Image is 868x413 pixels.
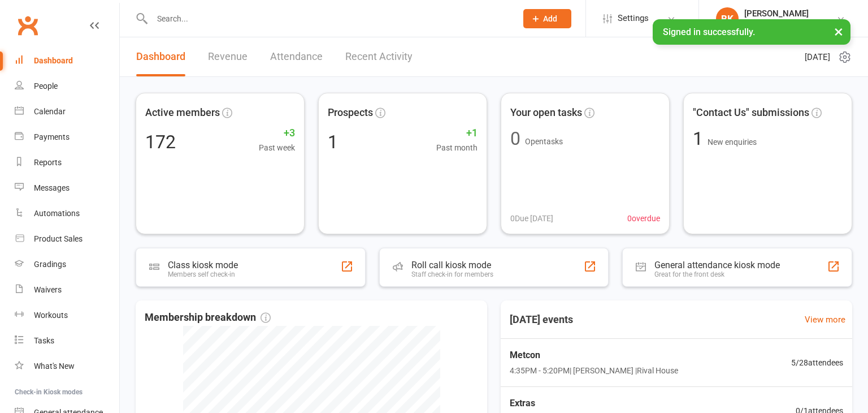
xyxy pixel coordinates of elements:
[328,105,373,121] span: Prospects
[34,209,80,218] div: Automations
[328,133,338,151] div: 1
[15,124,119,150] a: Payments
[34,234,83,243] div: Product Sales
[436,141,478,154] span: Past month
[693,128,708,149] span: 1
[208,37,248,76] a: Revenue
[14,11,42,40] a: Clubworx
[145,105,220,121] span: Active members
[15,252,119,277] a: Gradings
[34,260,66,269] div: Gradings
[34,81,58,91] div: People
[270,37,323,76] a: Attendance
[510,212,553,225] span: 0 Due [DATE]
[149,11,509,27] input: Search...
[654,260,780,270] div: General attendance kiosk mode
[15,201,119,226] a: Automations
[34,285,62,294] div: Waivers
[411,260,493,270] div: Roll call kiosk mode
[501,309,582,330] h3: [DATE] events
[15,354,119,379] a: What's New
[15,150,119,175] a: Reports
[168,260,238,270] div: Class kiosk mode
[34,362,75,371] div: What's New
[345,37,413,76] a: Recent Activity
[525,137,563,146] span: Open tasks
[34,107,66,116] div: Calendar
[744,8,809,19] div: [PERSON_NAME]
[523,9,571,28] button: Add
[15,328,119,354] a: Tasks
[510,364,678,377] span: 4:35PM - 5:20PM | [PERSON_NAME] | Rival House
[15,277,119,303] a: Waivers
[791,356,843,369] span: 5 / 28 attendees
[15,175,119,201] a: Messages
[828,19,849,44] button: ×
[34,311,68,320] div: Workouts
[34,183,70,192] div: Messages
[145,309,271,326] span: Membership breakdown
[34,56,73,65] div: Dashboard
[15,74,119,99] a: People
[15,48,119,74] a: Dashboard
[34,336,54,345] div: Tasks
[663,27,755,37] span: Signed in successfully.
[510,396,659,411] span: Extras
[716,7,739,30] div: BK
[15,303,119,328] a: Workouts
[510,130,520,148] div: 0
[15,226,119,252] a: Product Sales
[168,270,238,278] div: Members self check-in
[510,348,678,363] span: Metcon
[618,6,649,31] span: Settings
[259,125,295,141] span: +3
[136,37,185,76] a: Dashboard
[15,99,119,124] a: Calendar
[34,158,62,167] div: Reports
[411,270,493,278] div: Staff check-in for members
[510,105,582,121] span: Your open tasks
[654,270,780,278] div: Great for the front desk
[693,105,809,121] span: "Contact Us" submissions
[744,19,809,29] div: Rival House
[436,125,478,141] span: +1
[708,137,757,147] span: New enquiries
[627,212,660,225] span: 0 overdue
[259,141,295,154] span: Past week
[805,313,845,326] a: View more
[34,132,70,141] div: Payments
[805,50,830,64] span: [DATE]
[543,14,557,23] span: Add
[145,133,176,151] div: 172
